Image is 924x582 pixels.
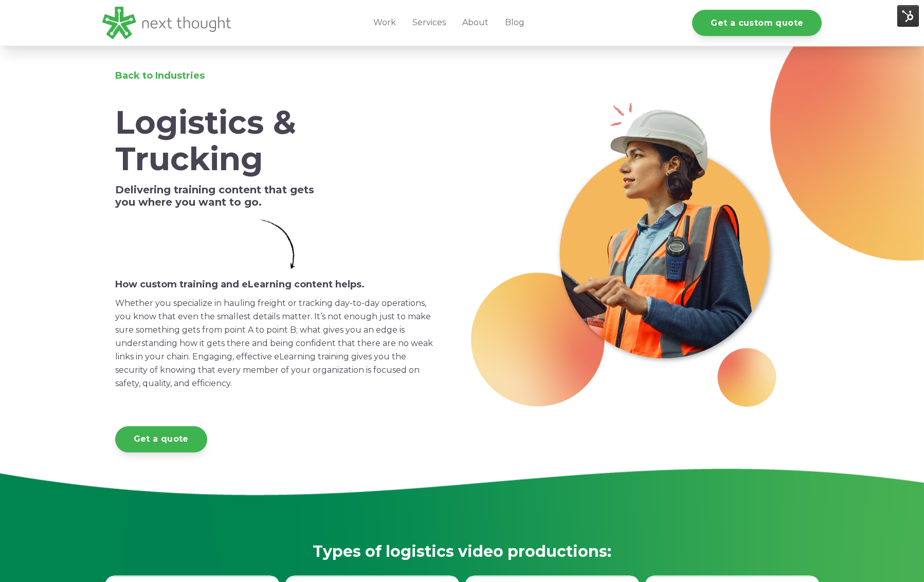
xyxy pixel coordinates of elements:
[260,220,296,269] img: Simple Arrow
[115,426,207,452] a: Get a quote
[115,184,440,208] h5: Delivering training content that gets you where you want to go.
[115,297,440,390] p: Whether you specialize in hauling freight or tracking day-to-day operations, you know that even t...
[692,10,822,36] a: Get a custom quote
[115,279,440,290] h6: How custom training and eLearning content helps.
[115,104,440,178] h1: Logistics & Trucking
[313,542,611,561] span: Types of logistics video productions:
[471,100,778,406] img: Logistics-Header
[115,70,205,81] a: Back to Industries
[102,7,231,39] img: LG - NextThought Logo
[897,5,919,27] img: HubSpot Tools Menu Toggle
